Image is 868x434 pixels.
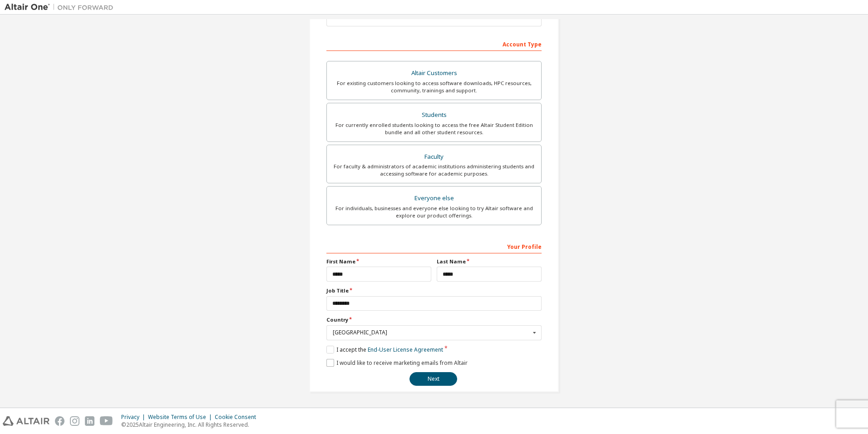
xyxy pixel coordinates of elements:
[55,416,64,426] img: facebook.svg
[100,416,113,426] img: youtube.svg
[326,258,431,265] label: First Name
[215,414,261,421] div: Cookie Consent
[332,192,536,205] div: Everyone else
[148,414,215,421] div: Website Terms of Use
[409,372,457,386] button: Next
[326,239,542,253] div: Your Profile
[332,109,536,121] div: Students
[332,205,536,219] div: For individuals, businesses and everyone else looking to try Altair software and explore our prod...
[121,414,148,421] div: Privacy
[368,346,443,353] a: End-User License Agreement
[333,330,530,335] div: [GEOGRAPHIC_DATA]
[85,416,94,426] img: linkedin.svg
[70,416,79,426] img: instagram.svg
[5,3,118,12] img: Altair One
[121,421,261,429] p: © 2025 Altair Engineering, Inc. All Rights Reserved.
[326,287,542,294] label: Job Title
[332,151,536,163] div: Faculty
[326,359,468,367] label: I would like to receive marketing emails from Altair
[326,316,542,323] label: Country
[332,80,536,94] div: For existing customers looking to access software downloads, HPC resources, community, trainings ...
[332,163,536,177] div: For faculty & administrators of academic institutions administering students and accessing softwa...
[437,258,542,265] label: Last Name
[332,67,536,80] div: Altair Customers
[326,346,443,353] label: I accept the
[326,36,542,51] div: Account Type
[3,416,49,426] img: altair_logo.svg
[332,121,536,136] div: For currently enrolled students looking to access the free Altair Student Edition bundle and all ...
